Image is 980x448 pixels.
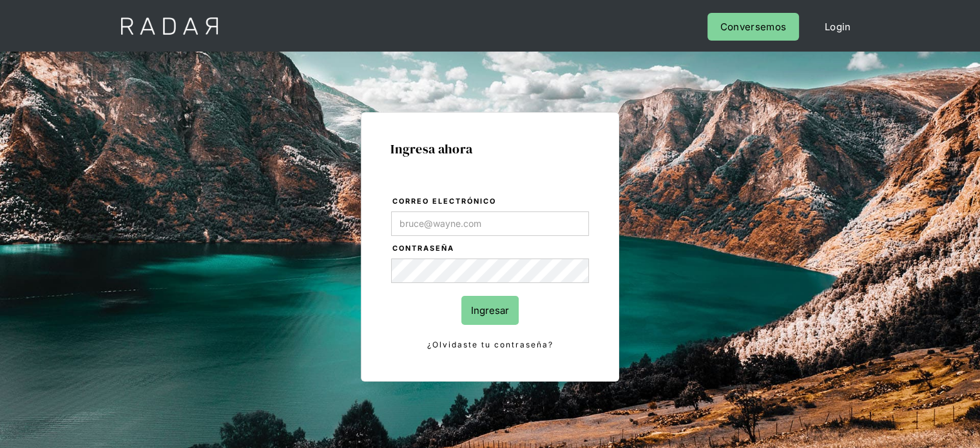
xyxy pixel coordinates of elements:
input: Ingresar [461,296,519,325]
label: Correo electrónico [392,195,589,208]
form: Login Form [390,195,590,352]
label: Contraseña [392,242,589,255]
input: bruce@wayne.com [391,211,589,236]
a: Conversemos [707,13,799,41]
a: ¿Olvidaste tu contraseña? [391,338,589,352]
h1: Ingresa ahora [390,142,590,156]
a: Login [812,13,864,41]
